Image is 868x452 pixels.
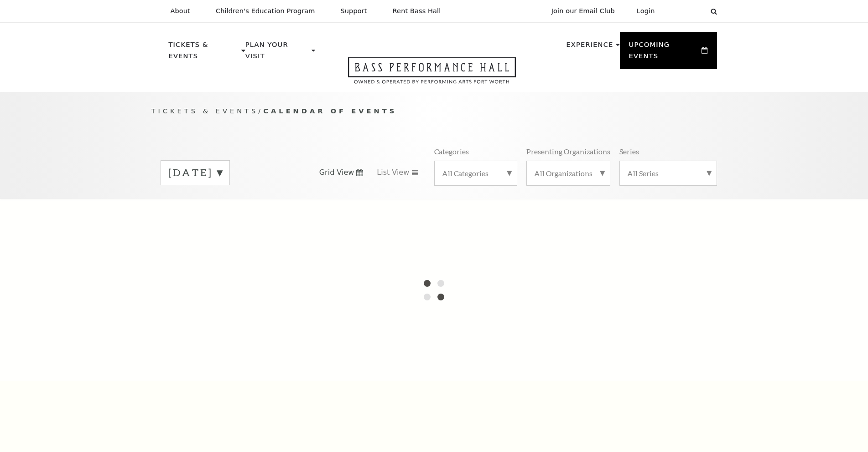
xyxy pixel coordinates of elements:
[627,168,709,178] label: All Series
[534,168,603,178] label: All Organizations
[171,7,190,15] p: About
[263,107,397,115] span: Calendar of Events
[245,39,309,67] p: Plan Your Visit
[168,166,222,180] label: [DATE]
[169,39,239,67] p: Tickets & Events
[670,7,702,15] select: Select:
[434,147,469,156] p: Categories
[151,106,717,117] p: /
[629,39,700,67] p: Upcoming Events
[377,168,409,178] span: List View
[526,147,610,156] p: Presenting Organizations
[341,7,367,15] p: Support
[216,7,315,15] p: Children's Education Program
[393,7,441,15] p: Rent Bass Hall
[442,168,509,178] label: All Categories
[151,107,259,115] span: Tickets & Events
[319,168,354,178] span: Grid View
[619,147,639,156] p: Series
[566,39,613,56] p: Experience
